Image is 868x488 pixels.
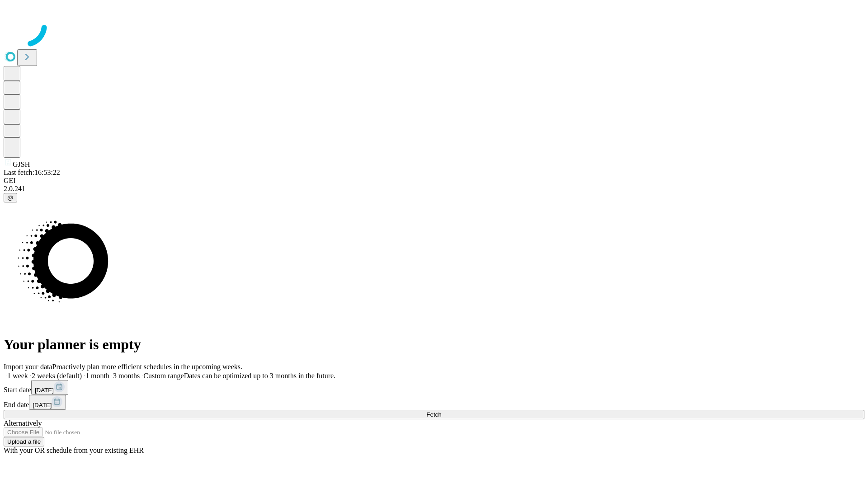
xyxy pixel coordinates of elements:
[4,446,144,454] span: With your OR schedule from your existing EHR
[7,194,14,201] span: @
[4,410,864,419] button: Fetch
[4,193,17,202] button: @
[4,169,60,176] span: Last fetch: 16:53:22
[85,372,109,380] span: 1 month
[13,160,30,168] span: GJSH
[29,395,66,410] button: [DATE]
[4,363,52,371] span: Import your data
[426,411,441,418] span: Fetch
[4,185,864,193] div: 2.0.241
[33,402,52,408] span: [DATE]
[35,387,54,394] span: [DATE]
[4,437,44,446] button: Upload a file
[31,380,68,395] button: [DATE]
[4,395,864,410] div: End date
[4,419,42,427] span: Alternatively
[4,336,864,353] h1: Your planner is empty
[4,380,864,395] div: Start date
[184,372,335,380] span: Dates can be optimized up to 3 months in the future.
[4,177,864,185] div: GEI
[113,372,140,380] span: 3 months
[143,372,184,380] span: Custom range
[7,372,28,380] span: 1 week
[52,363,242,371] span: Proactively plan more efficient schedules in the upcoming weeks.
[32,372,82,380] span: 2 weeks (default)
